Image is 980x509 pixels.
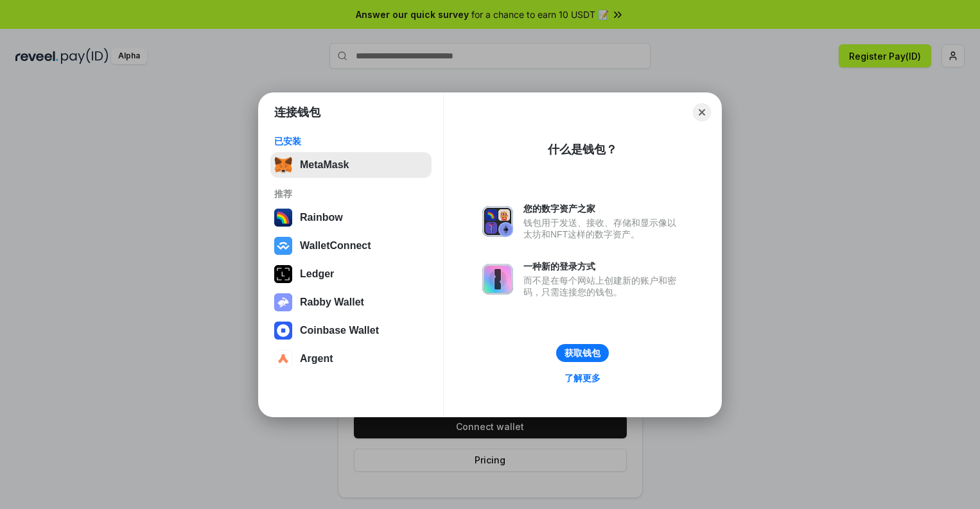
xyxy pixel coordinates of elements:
button: MetaMask [270,152,432,178]
img: svg+xml,%3Csvg%20width%3D%2228%22%20height%3D%2228%22%20viewBox%3D%220%200%2028%2028%22%20fill%3D... [274,237,292,255]
div: Argent [300,353,333,365]
button: Rainbow [270,205,432,230]
img: svg+xml,%3Csvg%20xmlns%3D%22http%3A%2F%2Fwww.w3.org%2F2000%2Fsvg%22%20fill%3D%22none%22%20viewBox... [482,264,513,295]
button: Ledger [270,261,432,287]
button: WalletConnect [270,233,432,259]
div: WalletConnect [300,240,371,252]
button: Argent [270,346,432,372]
div: 已安装 [274,135,428,147]
div: 钱包用于发送、接收、存储和显示像以太坊和NFT这样的数字资产。 [523,217,683,240]
button: Close [693,103,711,121]
div: Coinbase Wallet [300,325,379,336]
div: 什么是钱包？ [548,142,617,157]
div: Ledger [300,268,334,280]
div: 推荐 [274,188,428,200]
div: 而不是在每个网站上创建新的账户和密码，只需连接您的钱包。 [523,275,683,298]
img: svg+xml,%3Csvg%20xmlns%3D%22http%3A%2F%2Fwww.w3.org%2F2000%2Fsvg%22%20width%3D%2228%22%20height%3... [274,265,292,283]
div: 了解更多 [564,372,600,384]
img: svg+xml,%3Csvg%20xmlns%3D%22http%3A%2F%2Fwww.w3.org%2F2000%2Fsvg%22%20fill%3D%22none%22%20viewBox... [482,206,513,237]
div: MetaMask [300,159,349,171]
button: 获取钱包 [556,344,609,362]
div: 一种新的登录方式 [523,261,683,272]
img: svg+xml,%3Csvg%20fill%3D%22none%22%20height%3D%2233%22%20viewBox%3D%220%200%2035%2033%22%20width%... [274,156,292,174]
button: Coinbase Wallet [270,318,432,343]
img: svg+xml,%3Csvg%20width%3D%2228%22%20height%3D%2228%22%20viewBox%3D%220%200%2028%2028%22%20fill%3D... [274,350,292,368]
img: svg+xml,%3Csvg%20xmlns%3D%22http%3A%2F%2Fwww.w3.org%2F2000%2Fsvg%22%20fill%3D%22none%22%20viewBox... [274,293,292,311]
div: Rainbow [300,212,343,223]
div: 您的数字资产之家 [523,203,683,214]
a: 了解更多 [557,370,608,386]
img: svg+xml,%3Csvg%20width%3D%22120%22%20height%3D%22120%22%20viewBox%3D%220%200%20120%20120%22%20fil... [274,209,292,227]
div: 获取钱包 [564,347,600,359]
button: Rabby Wallet [270,289,432,315]
img: svg+xml,%3Csvg%20width%3D%2228%22%20height%3D%2228%22%20viewBox%3D%220%200%2028%2028%22%20fill%3D... [274,322,292,340]
div: Rabby Wallet [300,297,364,308]
h1: 连接钱包 [274,105,320,120]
